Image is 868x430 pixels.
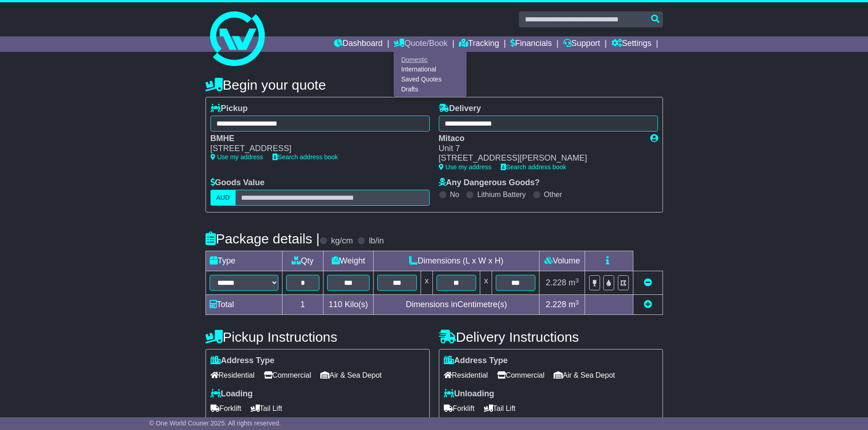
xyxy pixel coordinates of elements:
td: Qty [282,251,323,271]
label: Goods Value [211,178,265,188]
td: x [480,271,492,295]
a: Use my address [211,153,263,161]
label: Address Type [211,356,275,366]
label: Address Type [444,356,508,366]
span: Residential [444,368,488,382]
span: Air & Sea Depot [554,368,615,382]
a: Search address book [501,163,566,171]
a: Domestic [394,55,466,65]
label: kg/cm [331,236,353,246]
span: m [569,278,579,287]
span: 110 [329,300,342,309]
h4: Begin your quote [205,77,663,92]
a: Remove this item [644,278,652,287]
h4: Delivery Instructions [439,329,663,344]
span: Tail Lift [484,401,516,415]
span: © One World Courier 2025. All rights reserved. [149,420,281,427]
a: Drafts [394,84,466,94]
span: Forklift [211,401,241,415]
span: Tail Lift [251,401,282,415]
a: Quote/Book [394,36,447,52]
a: Dashboard [334,36,383,52]
label: AUD [211,190,236,206]
td: Dimensions (L x W x H) [373,251,539,271]
h4: Package details | [205,231,320,246]
div: Quote/Book [394,52,467,97]
td: 1 [282,295,323,315]
span: 2.228 [546,300,566,309]
label: Other [544,190,562,199]
span: 2.228 [546,278,566,287]
td: Dimensions in Centimetre(s) [373,295,539,315]
sup: 3 [575,299,579,306]
a: Support [563,36,600,52]
label: Loading [211,389,253,399]
div: [STREET_ADDRESS][PERSON_NAME] [439,153,641,163]
span: Forklift [444,401,475,415]
label: lb/in [369,236,384,246]
sup: 3 [575,277,579,284]
label: Unloading [444,389,494,399]
a: Financials [510,36,552,52]
a: Use my address [439,163,492,171]
a: International [394,65,466,75]
a: Saved Quotes [394,75,466,85]
h4: Pickup Instructions [205,329,430,344]
span: Commercial [264,368,311,382]
td: Type [205,251,282,271]
span: m [569,300,579,309]
label: No [450,190,459,199]
label: Lithium Battery [477,190,526,199]
div: BMHE [211,134,421,144]
label: Delivery [439,104,481,114]
td: Total [205,295,282,315]
div: Mitaco [439,134,641,144]
span: Commercial [497,368,544,382]
span: Residential [211,368,255,382]
a: Tracking [459,36,499,52]
a: Add new item [644,300,652,309]
a: Settings [611,36,652,52]
label: Any Dangerous Goods? [439,178,540,188]
div: Unit 7 [439,144,641,154]
td: Volume [539,251,585,271]
td: Kilo(s) [323,295,373,315]
a: Search address book [272,153,338,161]
div: [STREET_ADDRESS] [211,144,421,154]
label: Pickup [211,104,248,114]
td: Weight [323,251,373,271]
span: Air & Sea Depot [320,368,382,382]
td: x [421,271,433,295]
